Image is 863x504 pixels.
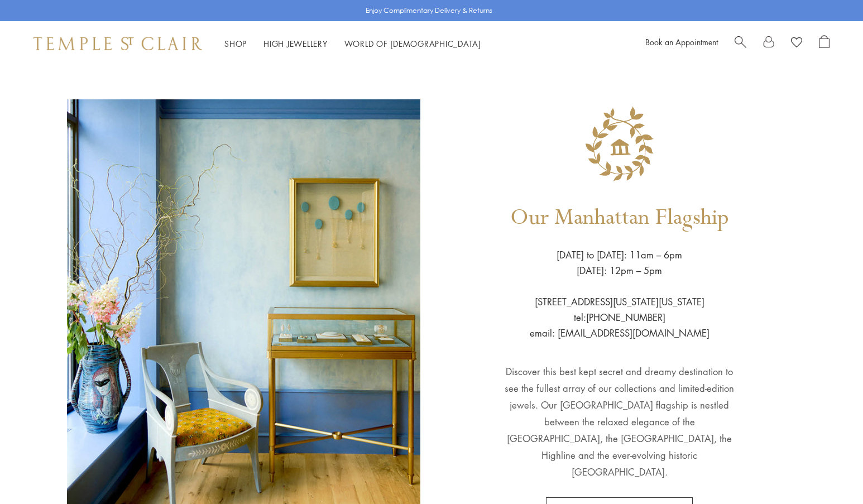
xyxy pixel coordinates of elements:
a: Search [735,35,746,52]
p: [STREET_ADDRESS][US_STATE][US_STATE] tel:[PHONE_NUMBER] email: [EMAIL_ADDRESS][DOMAIN_NAME] [530,279,709,341]
a: Book an Appointment [645,36,718,47]
p: Discover this best kept secret and dreamy destination to see the fullest array of our collections... [504,341,735,481]
h1: Our Manhattan Flagship [510,189,729,247]
p: [DATE] to [DATE]: 11am – 6pm [DATE]: 12pm – 5pm [557,247,682,279]
img: Temple St. Clair [33,37,202,50]
a: High JewelleryHigh Jewellery [263,38,328,49]
a: Open Shopping Bag [819,35,830,52]
nav: Main navigation [224,37,481,51]
iframe: Gorgias live chat messenger [807,452,852,493]
a: View Wishlist [791,35,802,52]
a: World of [DEMOGRAPHIC_DATA]World of [DEMOGRAPHIC_DATA] [344,38,481,49]
a: ShopShop [224,38,247,49]
p: Enjoy Complimentary Delivery & Returns [366,5,492,16]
